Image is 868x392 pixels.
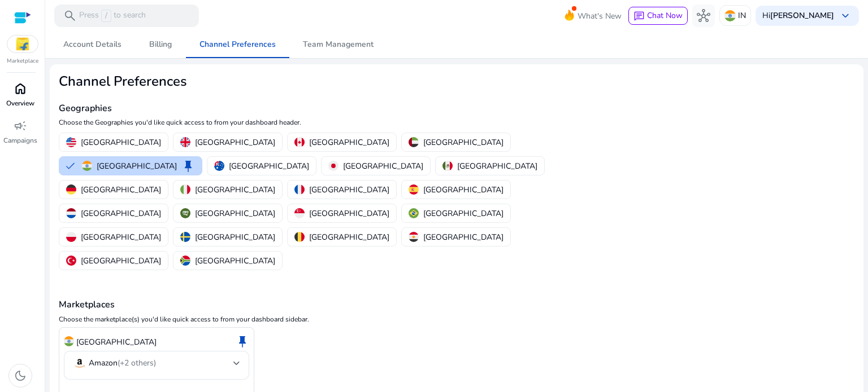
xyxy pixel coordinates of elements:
h4: Geographies [59,103,589,114]
img: sg.svg [294,208,305,218]
span: search [63,9,77,23]
span: Channel Preferences [199,41,276,49]
img: us.svg [66,137,76,147]
p: Hi [762,12,834,20]
p: [GEOGRAPHIC_DATA] [76,336,157,348]
p: [GEOGRAPHIC_DATA] [423,136,504,148]
p: [GEOGRAPHIC_DATA] [309,136,389,148]
img: in.svg [64,336,74,346]
p: [GEOGRAPHIC_DATA] [229,160,309,172]
img: it.svg [180,184,190,195]
p: [GEOGRAPHIC_DATA] [195,208,275,219]
span: Account Details [63,41,121,49]
span: home [14,82,27,95]
span: (+2 others) [118,358,156,368]
p: [GEOGRAPHIC_DATA] [423,184,504,196]
img: de.svg [66,184,76,195]
p: [GEOGRAPHIC_DATA] [195,231,275,243]
img: nl.svg [66,208,76,218]
img: amazon.svg [73,356,86,370]
img: sa.svg [180,208,190,218]
p: Choose the marketplace(s) you'd like quick access to from your dashboard sidebar. [59,314,854,324]
p: [GEOGRAPHIC_DATA] [309,231,389,243]
img: es.svg [409,184,419,195]
img: be.svg [294,232,305,242]
img: za.svg [180,256,190,266]
img: flipkart.svg [7,36,38,52]
p: [GEOGRAPHIC_DATA] [309,208,389,219]
p: Marketplace [7,57,38,65]
span: / [101,10,111,22]
p: [GEOGRAPHIC_DATA] [457,160,537,172]
h2: Channel Preferences [59,73,589,90]
img: uk.svg [180,137,190,147]
h4: Marketplaces [59,299,854,310]
img: au.svg [214,161,224,171]
span: chat [633,11,645,22]
p: [GEOGRAPHIC_DATA] [195,136,275,148]
p: IN [738,6,746,25]
p: [GEOGRAPHIC_DATA] [81,208,161,219]
span: Billing [149,41,172,49]
span: keep [236,334,249,348]
p: [GEOGRAPHIC_DATA] [309,184,389,196]
img: tr.svg [66,256,76,266]
span: What's New [578,6,622,26]
p: [GEOGRAPHIC_DATA] [423,208,504,219]
img: ae.svg [409,137,419,147]
span: hub [697,9,710,23]
button: chatChat Now [628,7,688,25]
p: Overview [6,98,34,108]
span: Team Management [303,41,374,49]
p: [GEOGRAPHIC_DATA] [97,160,177,172]
button: hub [692,5,715,27]
span: dark_mode [14,369,27,382]
p: [GEOGRAPHIC_DATA] [195,184,275,196]
p: [GEOGRAPHIC_DATA] [81,184,161,196]
img: jp.svg [328,161,338,171]
p: [GEOGRAPHIC_DATA] [81,255,161,267]
span: campaign [14,119,27,133]
img: se.svg [180,232,190,242]
p: Choose the Geographies you'd like quick access to from your dashboard header. [59,117,589,127]
span: Chat Now [647,10,683,21]
p: [GEOGRAPHIC_DATA] [343,160,423,172]
img: mx.svg [442,161,453,171]
p: [GEOGRAPHIC_DATA] [423,231,504,243]
p: [GEOGRAPHIC_DATA] [195,255,275,267]
p: Campaigns [3,135,37,146]
img: pl.svg [66,232,76,242]
img: br.svg [409,208,419,218]
p: [GEOGRAPHIC_DATA] [81,136,161,148]
img: in.svg [724,10,736,21]
img: eg.svg [409,232,419,242]
img: ca.svg [294,137,305,147]
span: keyboard_arrow_down [839,9,852,23]
img: fr.svg [294,184,305,195]
p: [GEOGRAPHIC_DATA] [81,231,161,243]
img: in.svg [82,161,92,171]
span: keep [181,159,195,173]
b: [PERSON_NAME] [770,10,834,21]
p: Amazon [89,358,156,368]
p: Press to search [79,10,146,22]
